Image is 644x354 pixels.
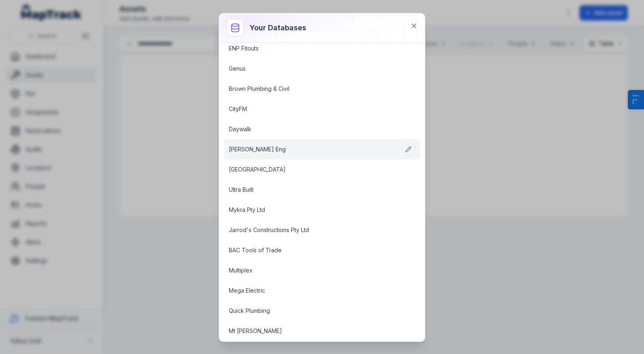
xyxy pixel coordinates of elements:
a: Ultra Built [229,186,396,194]
a: Brown Plumbing & Civil [229,85,396,93]
a: Mt [PERSON_NAME] [229,327,396,335]
a: Quick Plumbing [229,307,396,315]
a: BAC Tools of Trade [229,246,396,254]
a: Genus [229,65,396,73]
a: Mega Electric [229,287,396,295]
a: [GEOGRAPHIC_DATA] [229,165,396,174]
a: Mykra Pty Ltd [229,206,396,214]
a: Multiplex [229,266,396,274]
a: Jarrod's Constructions Pty Ltd [229,226,396,234]
a: CityFM [229,105,396,113]
a: [PERSON_NAME] Eng [229,145,396,153]
h3: Your databases [250,22,306,34]
a: ENP Fitouts [229,44,396,52]
a: Daywalk [229,125,396,133]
